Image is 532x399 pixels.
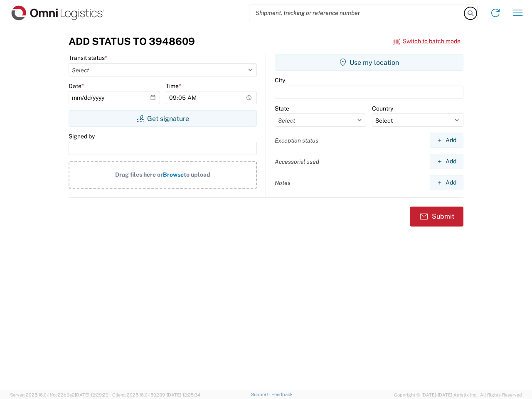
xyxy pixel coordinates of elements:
[430,154,463,169] button: Add
[430,133,463,148] button: Add
[166,82,181,90] label: Time
[251,392,272,397] a: Support
[430,175,463,190] button: Add
[115,171,163,178] span: Drag files here or
[275,158,319,165] label: Accessorial used
[275,54,463,71] button: Use my location
[69,82,84,90] label: Date
[372,105,393,112] label: Country
[167,392,200,397] span: [DATE] 12:25:34
[69,133,95,140] label: Signed by
[275,76,285,84] label: City
[10,392,108,397] span: Server: 2025.16.0-1ffcc23b9e2
[275,179,291,187] label: Notes
[393,34,461,48] button: Switch to batch mode
[184,171,210,178] span: to upload
[75,392,108,397] span: [DATE] 12:29:29
[69,110,257,127] button: Get signature
[271,392,293,397] a: Feedback
[69,35,195,47] h3: Add Status to 3948609
[394,391,522,399] span: Copyright © [DATE]-[DATE] Agistix Inc., All Rights Reserved
[112,392,200,397] span: Client: 2025.16.0-1592391
[163,171,184,178] span: Browse
[275,137,318,144] label: Exception status
[275,105,289,112] label: State
[249,5,465,21] input: Shipment, tracking or reference number
[410,207,463,227] button: Submit
[69,54,107,62] label: Transit status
